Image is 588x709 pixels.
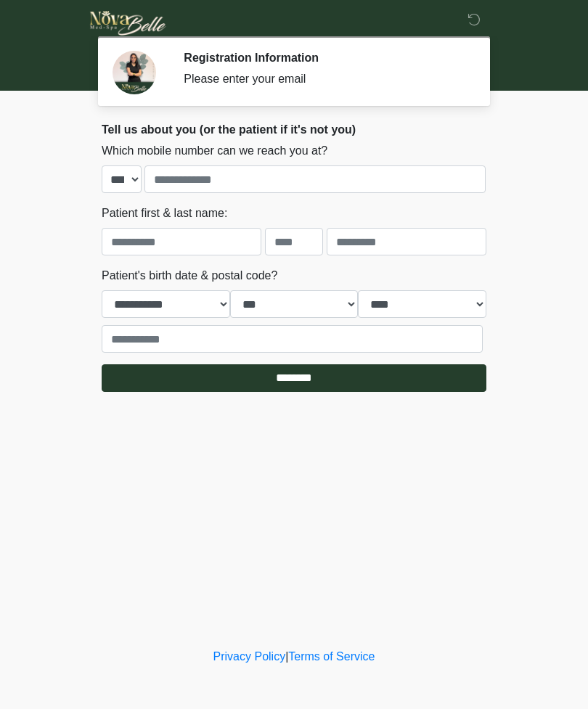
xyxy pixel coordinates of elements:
[102,123,486,136] h2: Tell us about you (or the patient if it's not you)
[213,650,286,663] a: Privacy Policy
[87,11,169,36] img: Novabelle medspa Logo
[184,70,465,88] div: Please enter your email
[102,142,327,160] label: Which mobile number can we reach you at?
[288,650,375,663] a: Terms of Service
[285,650,288,663] a: |
[184,51,465,65] h2: Registration Information
[102,205,227,222] label: Patient first & last name:
[102,267,277,284] label: Patient's birth date & postal code?
[113,51,156,94] img: Agent Avatar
